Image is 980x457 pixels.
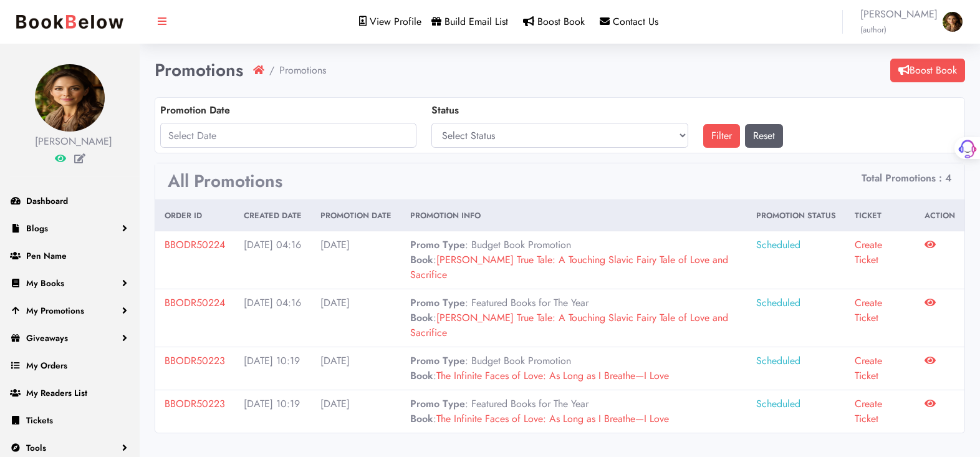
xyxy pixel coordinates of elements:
[311,231,401,289] td: [DATE]
[862,171,952,186] li: Total Promotions : 4
[410,354,465,368] b: Promo Type
[410,253,737,282] p: :
[756,238,836,253] span: Scheduled
[436,368,669,383] a: The Infinite Faces of Love: As Long as I Breathe—I Love
[234,289,311,347] td: [DATE] 04:16
[26,387,87,399] span: My Readers List
[745,124,783,148] a: Reset
[600,14,658,29] a: Contact Us
[410,238,465,252] b: Promo Type
[915,200,964,231] th: Action
[410,310,433,325] b: Book
[613,14,658,29] span: Contact Us
[410,253,433,267] b: Book
[35,134,105,149] div: [PERSON_NAME]
[410,296,465,310] b: Promo Type
[410,397,465,411] b: Promo Type
[747,200,845,231] th: Promotion Status
[410,354,737,368] p: : Budget Book Promotion
[234,347,311,390] td: [DATE] 10:19
[155,200,234,231] th: Order ID
[410,253,728,282] a: [PERSON_NAME] True Tale: A Touching Slavic Fairy Tale of Love and Sacrifice
[444,14,508,29] span: Build Email List
[160,123,416,148] input: Select Date
[10,9,130,35] img: bookbelow.PNG
[165,296,225,310] a: BBODR50224
[431,14,508,29] a: Build Email List
[431,103,459,118] label: Status
[264,63,326,78] li: Promotions
[160,103,230,118] label: Promotion Date
[943,12,963,32] img: 1759762451.png
[410,238,737,253] p: : Budget Book Promotion
[165,397,225,411] a: BBODR50223
[370,14,421,29] span: View Profile
[26,304,84,317] span: My Promotions
[253,63,326,78] nav: breadcrumb
[401,200,747,231] th: Promotion Info
[756,354,836,368] span: Scheduled
[26,332,68,344] span: Giveaways
[855,397,882,426] a: Create Ticket
[155,60,243,81] h1: Promotions
[26,195,68,207] span: Dashboard
[890,59,965,82] a: Boost Book
[756,296,836,310] span: Scheduled
[26,222,48,234] span: Blogs
[845,200,915,231] th: Ticket
[860,7,938,37] span: [PERSON_NAME]
[26,441,46,454] span: Tools
[165,238,225,252] a: BBODR50224
[26,414,53,426] span: Tickets
[855,296,882,325] a: Create Ticket
[436,411,669,426] a: The Infinite Faces of Love: As Long as I Breathe—I Love
[855,354,882,383] a: Create Ticket
[860,24,886,36] small: (author)
[410,368,433,383] b: Book
[410,310,737,340] p: :
[410,397,737,411] p: : Featured Books for The Year
[359,14,421,29] a: View Profile
[410,411,433,426] b: Book
[523,14,585,29] a: Boost Book
[311,200,401,231] th: Promotion Date
[234,200,311,231] th: Created Date
[26,359,67,372] span: My Orders
[410,368,737,383] p: :
[26,249,67,262] span: Pen Name
[234,231,311,289] td: [DATE] 04:16
[410,411,737,426] p: :
[703,124,740,148] button: Filter
[35,64,105,132] img: 1759762451.png
[537,14,585,29] span: Boost Book
[311,289,401,347] td: [DATE]
[855,238,882,267] a: Create Ticket
[168,171,282,192] h3: All Promotions
[410,296,737,310] p: : Featured Books for The Year
[26,277,64,289] span: My Books
[311,347,401,390] td: [DATE]
[165,354,225,368] a: BBODR50223
[756,397,836,411] span: Scheduled
[311,390,401,433] td: [DATE]
[410,310,728,340] a: [PERSON_NAME] True Tale: A Touching Slavic Fairy Tale of Love and Sacrifice
[234,390,311,433] td: [DATE] 10:19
